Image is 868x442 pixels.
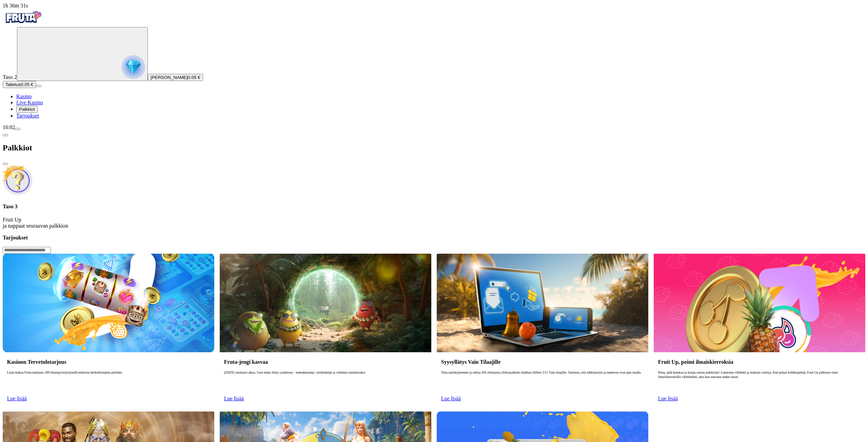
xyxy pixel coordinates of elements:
span: Talletus [5,82,21,87]
h3: Kasinon Tervetulotarjous [7,359,210,365]
a: Live Kasino [16,100,43,105]
input: Search [3,247,51,254]
p: [DATE] satokausi alkaa. Uusi maku liittyy joukkoon – mehukkaampi, värikkäämpi ja valmiina nautitt... [224,371,427,392]
img: Fruta [3,9,43,26]
span: 0.05 € [21,82,33,87]
img: Kasinon Tervetulotarjous [3,254,214,352]
p: Fruit Up ja nappaat seuraavan palkkion [3,217,865,229]
nav: Main menu [3,93,865,119]
a: Lue lisää [658,396,678,401]
button: [PERSON_NAME]0.05 € [148,74,203,81]
h2: Palkkiot [3,143,865,152]
img: Fruta-jengi kasvaa [220,254,431,352]
img: reward progress [121,55,145,79]
span: 16:02 [3,124,15,130]
span: 0.05 € [188,75,200,80]
h4: Taso 3 [3,204,865,210]
button: menu [36,85,41,87]
button: chevron-left icon [3,134,8,136]
a: Tarjoukset [16,113,39,119]
a: Fruta [3,21,43,27]
button: reward progress [17,27,148,81]
button: menu [15,128,20,130]
img: Fruit Up, poimi ilmaiskierroksia [654,254,865,352]
span: [PERSON_NAME] [151,75,188,80]
span: user session time [3,3,28,8]
button: Talletusplus icon0.05 € [3,81,36,88]
a: Lue lisää [224,396,244,401]
p: Lisää makua Fruta-matkaasi 200 ilmaispyöräytyksellä mikserin herkullisimpiin peleihin. [7,371,210,392]
button: close [3,163,8,165]
h3: Fruta-jengi kasvaa [224,359,427,365]
img: Unlock reward icon [3,165,33,195]
span: Palkkiot [19,107,35,112]
a: Lue lisää [441,396,461,401]
button: Palkkiot [16,106,38,113]
p: Pelaa, pidä hauskaa ja korjaa satona palkkioita! Loputonta viihdettä ja makeita voittoja. Kun pel... [658,371,861,392]
img: Syysyllätys Vain Tilaajille [437,254,648,352]
a: Lue lisää [7,396,27,401]
nav: Primary [3,9,865,119]
h3: Tarjoukset [3,234,865,241]
a: Kasino [16,93,32,99]
h3: Fruit Up, poimi ilmaiskierroksia [658,359,861,365]
h3: Syysyllätys Vain Tilaajille [441,359,644,365]
span: Taso 2 [3,74,17,80]
p: Tilaa uutiskirjeemme ja talleta 20 € elokuussa yllätyspalkinto kilahtaa tilillesi 3.9.! Vain tila... [441,371,644,392]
